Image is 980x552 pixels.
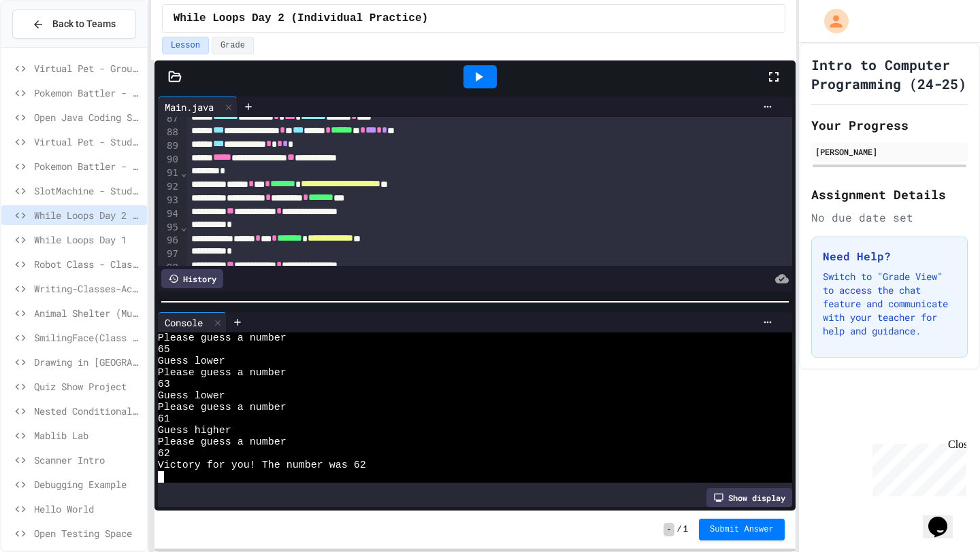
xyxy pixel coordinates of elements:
div: [PERSON_NAME] [815,145,964,158]
span: 63 [158,379,170,390]
div: 91 [158,167,180,180]
span: 62 [158,448,170,460]
div: Console [158,315,210,330]
div: 97 [158,247,180,261]
span: While Loops Day 1 [34,232,142,247]
span: Scanner Intro [34,453,142,467]
span: / [677,524,682,535]
div: 95 [158,221,180,235]
span: Guess lower [158,390,225,402]
span: - [664,523,674,536]
iframe: chat widget [923,498,966,538]
span: SmilingFace(Class Design Intro) [34,330,142,345]
span: Please guess a number [158,367,287,379]
button: Submit Answer [699,519,785,540]
span: Submit Answer [710,524,774,535]
div: Console [158,312,227,332]
span: Pokemon Battler - Group Copy [34,86,142,100]
span: Please guess a number [158,332,287,344]
div: Main.java [158,100,220,114]
h1: Intro to Computer Programming (24-25) [811,55,968,93]
span: Guess lower [158,356,225,367]
span: Fold line [180,167,187,178]
p: Switch to "Grade View" to access the chat feature and communicate with your teacher for help and ... [823,270,956,338]
h2: Your Progress [811,116,968,135]
span: 1 [683,524,688,535]
h2: Assignment Details [811,185,968,204]
div: 92 [158,180,180,194]
div: 94 [158,207,180,221]
div: Chat with us now!Close [5,5,94,86]
div: Main.java [158,97,238,117]
span: While Loops Day 2 (Individual Practice) [174,10,428,27]
div: 88 [158,126,180,139]
span: Hello World [34,502,142,516]
div: 89 [158,139,180,153]
button: Lesson [162,37,209,54]
span: Victory for you! The number was 62 [158,460,366,471]
span: 61 [158,413,170,425]
span: Please guess a number [158,436,287,448]
span: Debugging Example [34,477,142,491]
span: Guess higher [158,425,231,436]
span: While Loops Day 2 (Individual Practice) [34,208,142,222]
div: 90 [158,153,180,167]
div: 93 [158,194,180,207]
span: Virtual Pet - Student Copy [34,135,142,149]
span: Quiz Show Project [34,379,142,394]
span: Robot Class - Classes Review [34,257,142,271]
span: Open Java Coding Space - Individual [34,110,142,124]
span: Mablib Lab [34,428,142,443]
div: 96 [158,234,180,247]
span: 65 [158,344,170,356]
span: Animal Shelter (Multiple Class Design) [34,306,142,320]
span: Open Testing Space [34,526,142,540]
button: Back to Teams [12,10,136,39]
span: Pokemon Battler - Student Copy [34,159,142,173]
span: Fold line [180,222,187,232]
span: Nested Conditionals Practice [34,404,142,418]
div: History [161,269,223,288]
span: Writing-Classes-Activity-Ice-Cream-Cart [34,281,142,296]
button: Grade [212,37,254,54]
span: Drawing in [GEOGRAPHIC_DATA] [34,355,142,369]
div: My Account [810,5,852,37]
h3: Need Help? [823,248,956,264]
div: No due date set [811,209,968,226]
span: Virtual Pet - Group Copy [34,61,142,75]
span: SlotMachine - Student Copy [34,184,142,198]
div: Show display [706,488,792,507]
div: 87 [158,112,180,126]
span: Please guess a number [158,402,287,413]
iframe: chat widget [867,438,966,496]
span: Back to Teams [52,17,116,31]
div: 98 [158,261,180,275]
